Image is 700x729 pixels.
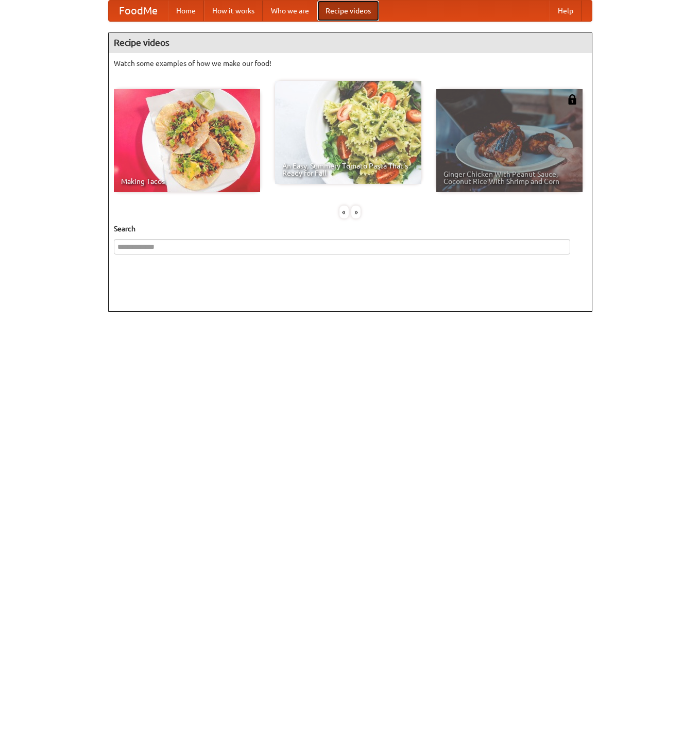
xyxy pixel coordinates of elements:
h5: Search [114,224,587,234]
div: » [351,206,361,218]
a: How it works [204,1,263,21]
a: FoodMe [109,1,168,21]
a: Who we are [263,1,317,21]
span: Making Tacos [121,178,253,185]
a: An Easy, Summery Tomato Pasta That's Ready for Fall [275,81,421,184]
a: Help [550,1,582,21]
p: Watch some examples of how we make our food! [114,58,587,69]
img: 483408.png [567,94,577,105]
a: Making Tacos [114,89,260,192]
a: Recipe videos [317,1,379,21]
div: « [339,206,349,218]
a: Home [168,1,204,21]
span: An Easy, Summery Tomato Pasta That's Ready for Fall [282,162,414,177]
h4: Recipe videos [109,32,592,53]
